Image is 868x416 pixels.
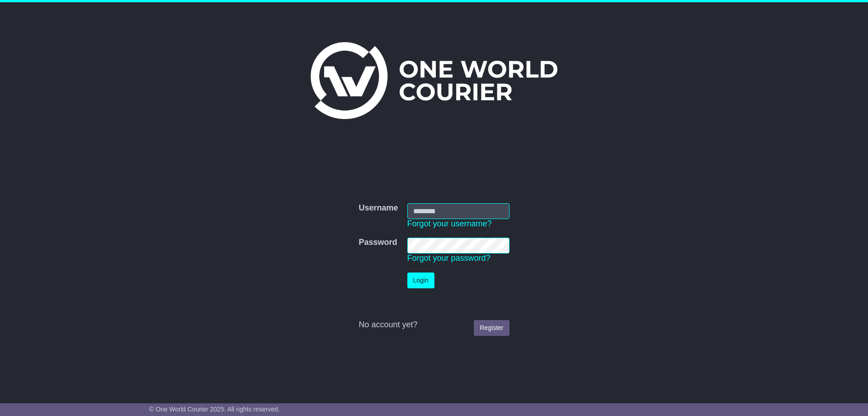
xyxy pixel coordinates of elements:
img: One World [311,42,557,119]
button: Login [407,273,434,288]
a: Forgot your password? [407,253,491,263]
div: No account yet? [359,320,509,330]
a: Register [474,320,509,336]
label: Username [359,203,398,213]
a: Forgot your username? [407,219,492,228]
label: Password [359,238,397,248]
span: © One World Courier 2025. All rights reserved. [149,406,280,413]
